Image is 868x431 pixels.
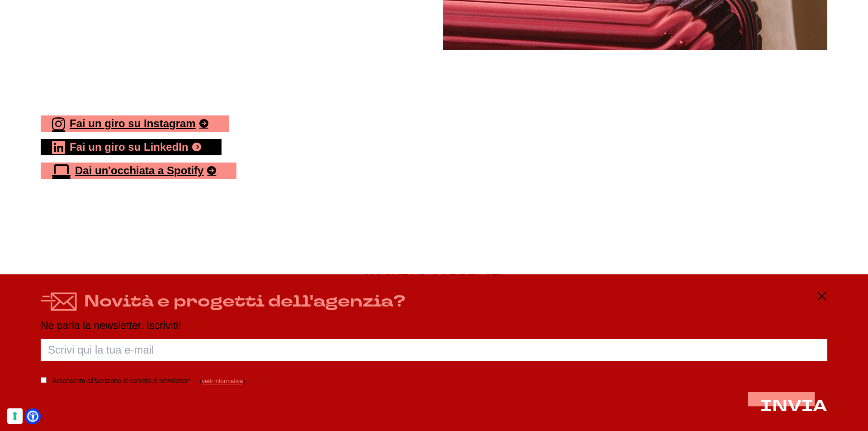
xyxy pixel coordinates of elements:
[27,411,38,422] a: Open Accessibility Menu
[41,269,827,287] h3: Hashtag correlati
[760,395,827,417] span: INVIA
[41,115,229,132] a: Fai un giro su Instagram
[41,139,222,155] a: Fai un giro su LinkedIn
[760,397,827,415] button: INVIA
[52,375,190,387] label: Acconsento all’iscrizione al servizio di newsletter*
[41,339,827,361] input: Scrivi qui la tua e-mail
[202,378,243,384] a: vedi informativa
[84,291,406,313] h4: Novità e progetti dell'agenzia?
[200,378,245,384] span: ( )
[41,163,236,179] a: Dai un'occhiata a Spotify
[7,408,23,424] button: Le tue preferenze relative al consenso per le tecnologie di tracciamento
[41,320,827,331] p: Ne parla la newsletter. Iscriviti!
